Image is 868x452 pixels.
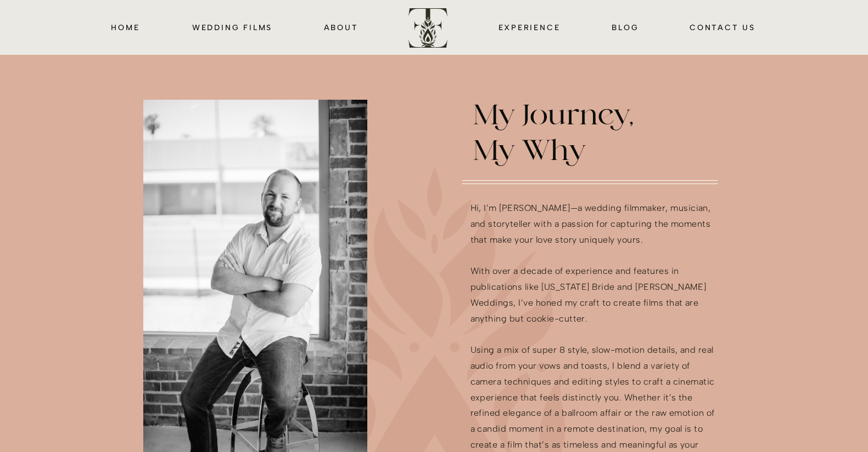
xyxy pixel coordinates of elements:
[473,100,647,169] h2: My Journey, My Why
[323,21,359,33] a: about
[191,21,275,33] a: wedding films
[612,21,640,33] a: blog
[110,21,142,33] a: HOME
[688,21,757,33] a: CONTACT us
[496,21,563,33] a: EXPERIENCE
